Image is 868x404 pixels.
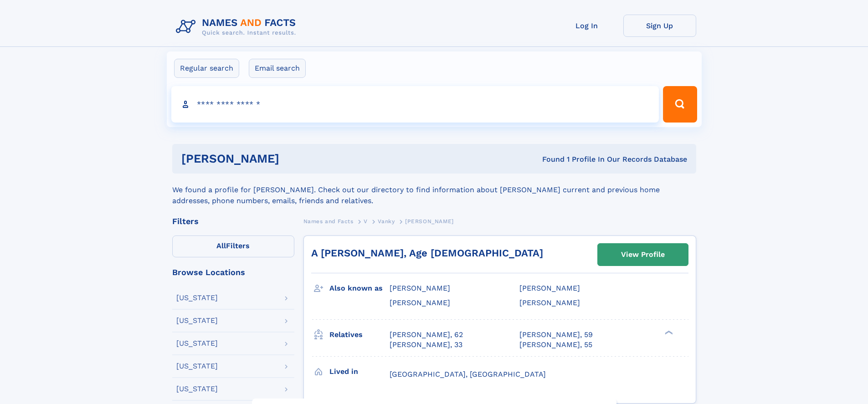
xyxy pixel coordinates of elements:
[172,217,294,225] div: Filters
[176,340,218,347] div: [US_STATE]
[550,15,623,37] a: Log In
[405,218,454,225] span: [PERSON_NAME]
[172,268,294,276] div: Browse Locations
[176,385,218,393] div: [US_STATE]
[171,86,659,123] input: search input
[172,235,294,257] label: Filters
[390,284,450,292] span: [PERSON_NAME]
[390,340,462,350] a: [PERSON_NAME], 33
[329,327,390,343] h3: Relatives
[378,215,395,227] a: Vanky
[172,15,303,39] img: Logo Names and Facts
[390,330,463,340] a: [PERSON_NAME], 62
[311,247,543,259] a: A [PERSON_NAME], Age [DEMOGRAPHIC_DATA]
[216,241,226,250] span: All
[663,329,673,335] div: ❯
[621,244,665,265] div: View Profile
[364,218,368,225] span: V
[663,86,697,123] button: Search Button
[390,298,450,307] span: [PERSON_NAME]
[519,340,592,350] a: [PERSON_NAME], 55
[623,15,696,37] a: Sign Up
[303,215,354,227] a: Names and Facts
[519,298,580,307] span: [PERSON_NAME]
[176,317,218,324] div: [US_STATE]
[598,244,688,266] a: View Profile
[364,215,368,227] a: V
[174,59,239,78] label: Regular search
[172,174,696,206] div: We found a profile for [PERSON_NAME]. Check out our directory to find information about [PERSON_N...
[176,294,218,302] div: [US_STATE]
[519,330,593,340] a: [PERSON_NAME], 59
[378,218,395,225] span: Vanky
[390,370,546,378] span: [GEOGRAPHIC_DATA], [GEOGRAPHIC_DATA]
[519,284,580,292] span: [PERSON_NAME]
[329,364,390,379] h3: Lived in
[411,154,687,164] div: Found 1 Profile In Our Records Database
[249,59,306,78] label: Email search
[329,281,390,296] h3: Also known as
[181,153,411,164] h1: [PERSON_NAME]
[176,363,218,370] div: [US_STATE]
